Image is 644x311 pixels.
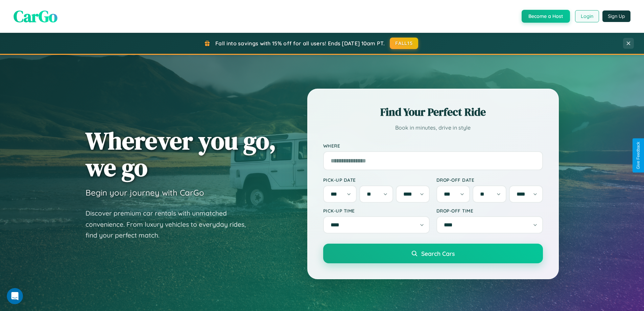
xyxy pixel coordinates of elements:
button: Become a Host [522,10,570,23]
label: Pick-up Time [323,208,430,214]
label: Where [323,143,543,149]
h3: Begin your journey with CarGo [86,187,204,198]
div: Give Feedback [636,142,641,169]
button: Login [575,10,599,22]
p: Discover premium car rentals with unmatched convenience. From luxury vehicles to everyday rides, ... [86,208,255,241]
label: Drop-off Time [436,208,543,214]
span: Fall into savings with 15% off for all users! Ends [DATE] 10am PT. [215,40,385,47]
h1: Wherever you go, we go [86,127,276,181]
p: Book in minutes, drive in style [323,123,543,133]
button: FALL15 [390,38,418,49]
span: CarGo [14,5,57,27]
label: Drop-off Date [436,177,543,183]
button: Search Cars [323,244,543,263]
h2: Find Your Perfect Ride [323,105,543,119]
button: Sign Up [602,10,630,22]
iframe: Intercom live chat [7,288,23,304]
label: Pick-up Date [323,177,430,183]
span: Search Cars [421,250,455,257]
